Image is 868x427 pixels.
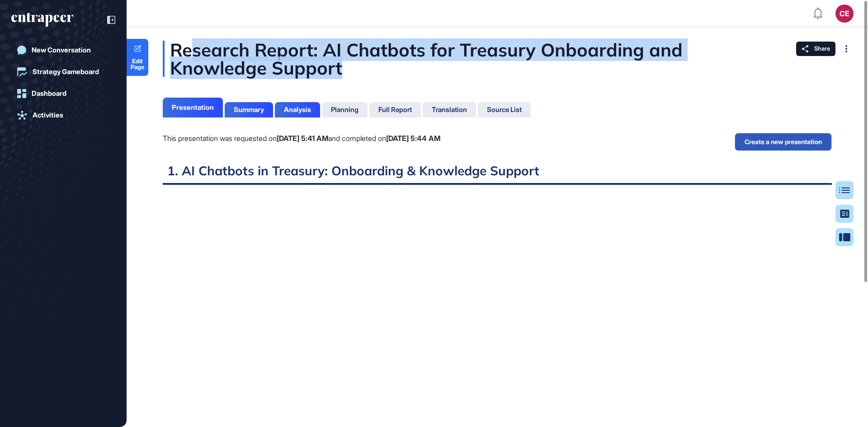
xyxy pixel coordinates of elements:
[172,103,214,112] div: Presentation
[11,13,73,27] div: entrapeer-logo
[835,5,854,23] button: CE
[284,106,311,114] div: Analysis
[487,106,522,114] div: Source List
[11,63,115,81] a: Strategy Gameboard
[163,163,832,185] h2: 1. AI Chatbots in Treasury: Onboarding & Knowledge Support
[163,133,440,145] div: This presentation was requested on and completed on
[127,39,148,76] a: Edit Page
[432,106,467,114] div: Translation
[277,134,328,143] b: [DATE] 5:41 AM
[163,41,832,77] div: Research Report: AI Chatbots for Treasury Onboarding and Knowledge Support
[11,41,115,59] a: New Conversation
[32,46,91,54] div: New Conversation
[127,58,148,70] span: Edit Page
[386,134,440,143] b: [DATE] 5:44 AM
[11,84,115,103] a: Dashboard
[33,111,63,119] div: Activities
[33,68,99,76] div: Strategy Gameboard
[234,106,264,114] div: Summary
[378,106,412,114] div: Full Report
[32,89,66,98] div: Dashboard
[331,106,359,114] div: Planning
[814,45,830,52] span: Share
[735,133,832,151] button: Create a new presentation
[11,106,115,124] a: Activities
